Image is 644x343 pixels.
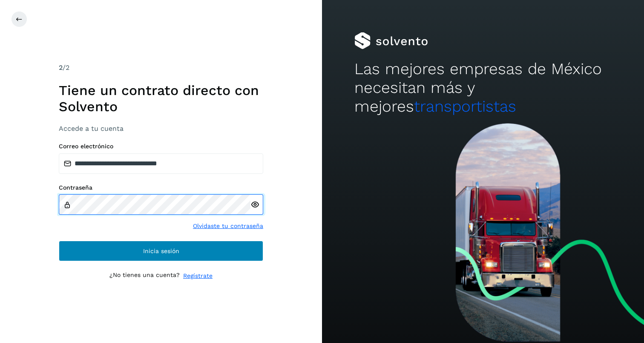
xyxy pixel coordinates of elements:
a: Regístrate [183,271,213,280]
button: Inicia sesión [59,241,263,261]
p: ¿No tienes una cuenta? [109,271,180,280]
h3: Accede a tu cuenta [59,124,263,133]
a: Olvidaste tu contraseña [193,222,263,231]
span: transportistas [414,97,516,115]
h1: Tiene un contrato directo con Solvento [59,82,263,115]
label: Correo electrónico [59,143,263,150]
div: /2 [59,63,263,73]
h2: Las mejores empresas de México necesitan más y mejores [354,60,612,116]
span: Inicia sesión [143,248,179,254]
span: 2 [59,63,63,72]
label: Contraseña [59,184,263,191]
